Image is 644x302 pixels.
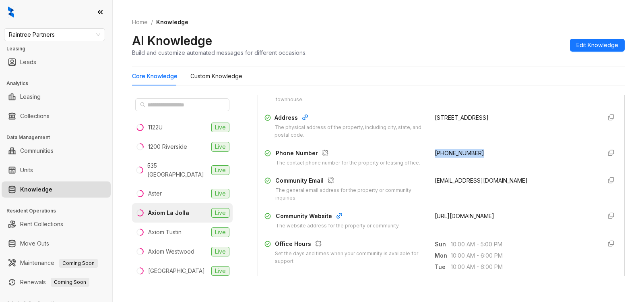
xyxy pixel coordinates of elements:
[435,262,451,271] span: Tue
[211,247,229,256] span: Live
[20,143,54,159] a: Communities
[211,189,229,198] span: Live
[132,48,307,57] div: Build and customize automated messages for different occasions.
[148,123,163,132] div: 1122U
[190,72,242,81] div: Custom Knowledge
[275,176,425,187] div: Community Email
[211,123,229,132] span: Live
[276,88,425,104] div: The type of property, such as apartment, condo, or townhouse.
[2,255,111,271] li: Maintenance
[2,235,111,252] li: Move Outs
[6,207,112,215] h3: Resident Operations
[2,181,111,198] li: Knowledge
[276,222,400,230] div: The website address for the property or community.
[130,18,149,27] a: Home
[435,251,451,260] span: Mon
[156,19,188,25] span: Knowledge
[211,142,229,152] span: Live
[576,41,618,50] span: Edit Knowledge
[451,262,595,271] span: 10:00 AM - 6:00 PM
[140,102,146,108] span: search
[20,235,49,252] a: Move Outs
[148,247,194,256] div: Axiom Westwood
[6,45,112,52] h3: Leasing
[275,240,425,250] div: Office Hours
[435,274,451,283] span: Wed
[8,6,14,18] img: logo
[20,89,41,105] a: Leasing
[2,89,111,105] li: Leasing
[20,181,52,198] a: Knowledge
[6,80,112,87] h3: Analytics
[275,113,425,124] div: Address
[9,29,100,41] span: Raintree Partners
[151,18,153,27] li: /
[211,165,229,175] span: Live
[211,208,229,218] span: Live
[147,161,208,179] div: 535 [GEOGRAPHIC_DATA]
[451,274,595,283] span: 10:00 AM - 6:00 PM
[20,162,33,178] a: Units
[275,250,425,265] div: Set the days and times when your community is available for support
[148,189,162,198] div: Aster
[276,149,420,159] div: Phone Number
[435,113,595,122] div: [STREET_ADDRESS]
[435,240,451,249] span: Sun
[435,150,484,156] span: [PHONE_NUMBER]
[20,108,50,124] a: Collections
[435,177,528,184] span: [EMAIL_ADDRESS][DOMAIN_NAME]
[451,251,595,260] span: 10:00 AM - 6:00 PM
[6,134,112,141] h3: Data Management
[20,216,63,232] a: Rent Collections
[148,228,182,237] div: Axiom Tustin
[2,108,111,124] li: Collections
[59,259,98,268] span: Coming Soon
[148,142,187,151] div: 1200 Riverside
[2,143,111,159] li: Communities
[275,187,425,202] div: The general email address for the property or community inquiries.
[148,267,205,275] div: [GEOGRAPHIC_DATA]
[132,33,212,48] h2: AI Knowledge
[435,212,494,219] span: [URL][DOMAIN_NAME]
[275,124,425,139] div: The physical address of the property, including city, state, and postal code.
[276,159,420,167] div: The contact phone number for the property or leasing office.
[2,216,111,232] li: Rent Collections
[20,54,36,70] a: Leads
[51,278,89,287] span: Coming Soon
[451,240,595,249] span: 10:00 AM - 5:00 PM
[2,54,111,70] li: Leads
[570,39,625,52] button: Edit Knowledge
[20,274,89,290] a: RenewalsComing Soon
[132,72,178,81] div: Core Knowledge
[2,162,111,178] li: Units
[211,227,229,237] span: Live
[2,274,111,290] li: Renewals
[211,266,229,276] span: Live
[148,208,189,217] div: Axiom La Jolla
[276,212,400,222] div: Community Website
